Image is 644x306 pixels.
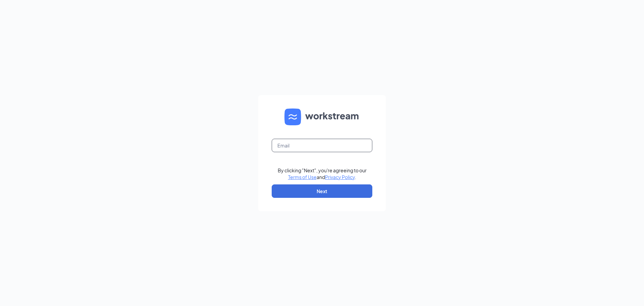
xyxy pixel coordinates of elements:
[325,174,355,180] a: Privacy Policy
[288,174,317,180] a: Terms of Use
[284,108,360,125] img: WS logo and Workstream text
[272,184,372,198] button: Next
[272,139,372,152] input: Email
[278,167,367,180] div: By clicking "Next", you're agreeing to our and .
